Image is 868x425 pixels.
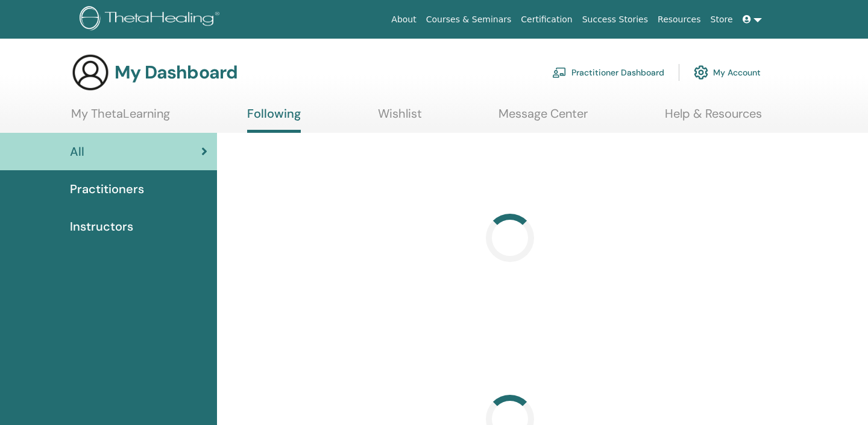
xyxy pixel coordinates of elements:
[706,8,738,31] a: Store
[70,180,144,198] span: Practitioners
[80,6,224,33] img: logo.png
[516,8,577,31] a: Certification
[665,106,762,130] a: Help & Resources
[552,67,567,78] img: chalkboard-teacher.svg
[71,106,170,130] a: My ThetaLearning
[552,59,664,86] a: Practitioner Dashboard
[694,62,708,83] img: cog.svg
[247,106,301,133] a: Following
[378,106,422,130] a: Wishlist
[577,8,653,31] a: Success Stories
[386,8,421,31] a: About
[421,8,517,31] a: Courses & Seminars
[115,62,237,83] h3: My Dashboard
[70,217,133,235] span: Instructors
[653,8,706,31] a: Resources
[694,59,761,86] a: My Account
[70,142,84,161] span: All
[498,106,588,130] a: Message Center
[71,53,110,92] img: generic-user-icon.jpg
